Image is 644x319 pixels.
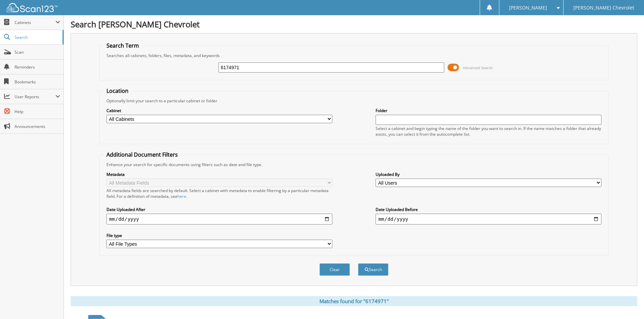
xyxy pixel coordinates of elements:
h1: Search [PERSON_NAME] Chevrolet [71,19,637,30]
img: scan123-logo-white.svg [7,3,57,12]
div: Select a cabinet and begin typing the name of the folder you want to search in. If the name match... [376,126,601,137]
span: Help [15,109,60,114]
div: Enhance your search for specific documents using filters such as date and file type. [103,162,605,167]
a: here [177,193,186,199]
span: [PERSON_NAME] Chevrolet [573,6,634,10]
span: Cabinets [15,20,55,25]
span: Announcements [15,124,60,129]
div: Matches found for "6174971" [71,296,637,306]
button: Search [358,263,388,276]
button: Clear [319,263,350,276]
legend: Location [103,87,132,95]
label: Uploaded By [376,171,601,177]
div: All metadata fields are searched by default. Select a cabinet with metadata to enable filtering b... [106,188,332,199]
span: Search [15,34,59,40]
span: Reminders [15,64,60,70]
div: Optionally limit your search to a particular cabinet or folder [103,98,605,104]
input: end [376,214,601,224]
span: Scan [15,49,60,55]
label: Folder [376,108,601,113]
legend: Additional Document Filters [103,151,181,158]
label: Cabinet [106,108,332,113]
label: Metadata [106,171,332,177]
label: File type [106,233,332,238]
legend: Search Term [103,42,142,49]
label: Date Uploaded After [106,207,332,212]
label: Date Uploaded Before [376,207,601,212]
span: Bookmarks [15,79,60,85]
span: Advanced Search [463,65,493,70]
span: User Reports [15,94,55,100]
input: start [106,214,332,224]
div: Searches all cabinets, folders, files, metadata, and keywords [103,53,605,58]
span: [PERSON_NAME] [509,6,547,10]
